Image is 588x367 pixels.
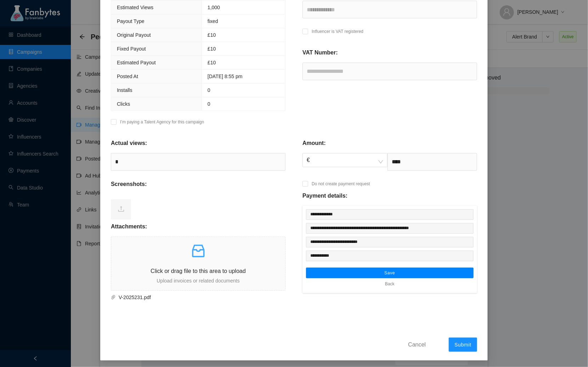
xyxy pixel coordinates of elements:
[208,5,220,10] span: 1,000
[208,18,218,24] span: fixed
[117,74,138,79] span: Posted At
[312,180,370,187] p: Do not create payment request
[111,267,285,275] p: Click or drag file to this area to upload
[120,118,204,126] p: I’m paying a Talent Agency for this campaign
[454,342,471,348] span: Submit
[307,153,383,167] span: €
[449,338,477,352] button: Submit
[208,46,216,52] span: £10
[403,339,431,350] button: Cancel
[303,48,338,57] p: VAT Number:
[208,74,243,79] span: [DATE] 8:55 pm
[303,139,326,147] p: Amount:
[117,60,156,65] span: Estimated Payout
[190,243,207,260] span: inbox
[116,293,277,301] span: V-2025231.pdf
[208,87,210,93] span: 0
[208,60,216,65] span: £10
[385,280,395,287] span: Back
[117,46,146,52] span: Fixed Payout
[117,18,145,24] span: Payout Type
[111,237,285,290] span: inboxClick or drag file to this area to uploadUpload invoices or related documents
[117,5,153,10] span: Estimated Views
[303,192,347,200] p: Payment details:
[117,87,132,93] span: Installs
[111,277,285,285] p: Upload invoices or related documents
[208,32,216,38] span: £ 10
[111,139,147,147] p: Actual views:
[117,32,151,38] span: Original Payout
[208,101,210,107] span: 0
[111,222,147,231] p: Attachments:
[118,205,125,212] span: upload
[111,295,116,300] span: paper-clip
[111,180,147,188] p: Screenshots:
[306,268,474,278] button: Save
[380,278,400,290] button: Back
[312,28,363,35] p: Influencer is VAT registered
[117,101,130,107] span: Clicks
[408,340,426,349] span: Cancel
[384,270,395,276] span: Save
